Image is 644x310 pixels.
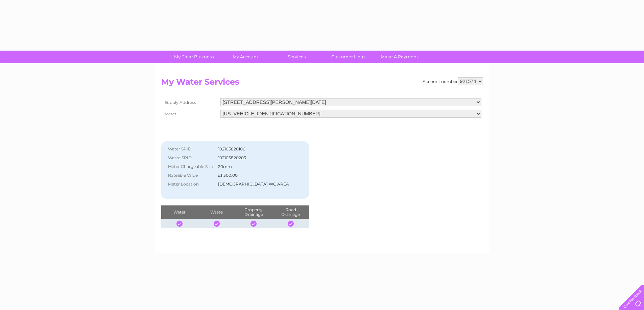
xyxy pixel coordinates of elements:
h2: My Water Services [161,77,483,90]
th: Meter Chargeable Size [165,162,216,171]
th: Road Drainage [272,205,309,219]
td: £11300.00 [216,171,294,180]
a: Services [269,51,325,63]
th: Meter Location [165,180,216,189]
td: 20mm [216,162,294,171]
th: Waste [198,205,235,219]
a: My Clear Business [166,51,222,63]
td: 102105820203 [216,153,294,162]
th: Water SPID [165,145,216,153]
th: Rateable Value [165,171,216,180]
th: Meter [161,108,219,119]
a: My Account [217,51,273,63]
th: Property Drainage [235,205,272,219]
th: Supply Address [161,96,219,108]
a: Make A Payment [372,51,427,63]
div: Account number [423,77,483,85]
th: Waste SPID [165,153,216,162]
a: Customer Help [320,51,376,63]
td: [DEMOGRAPHIC_DATA] WC AREA [216,180,294,189]
td: 102105820106 [216,145,294,153]
th: Water [161,205,198,219]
